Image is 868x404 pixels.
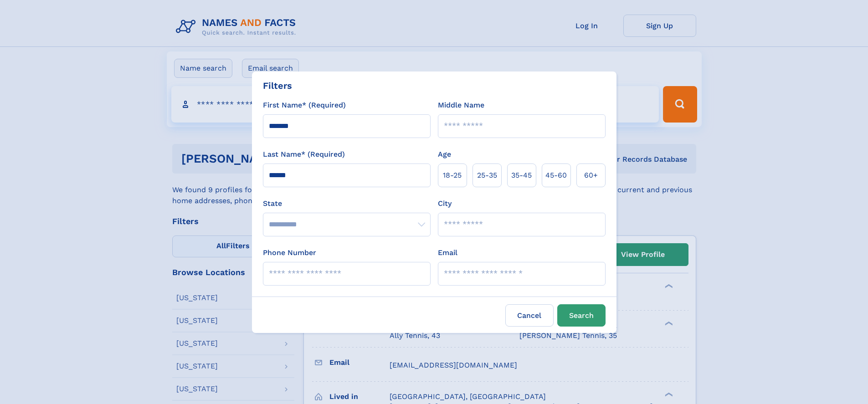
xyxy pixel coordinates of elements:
[511,170,532,181] span: 35‑45
[438,149,451,160] label: Age
[263,247,316,258] label: Phone Number
[505,304,554,327] label: Cancel
[438,198,452,209] label: City
[438,100,484,111] label: Middle Name
[545,170,567,181] span: 45‑60
[263,79,292,92] div: Filters
[477,170,497,181] span: 25‑35
[557,304,606,327] button: Search
[438,247,457,258] label: Email
[263,149,345,160] label: Last Name* (Required)
[443,170,462,181] span: 18‑25
[584,170,598,181] span: 60+
[263,100,346,111] label: First Name* (Required)
[263,198,431,209] label: State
